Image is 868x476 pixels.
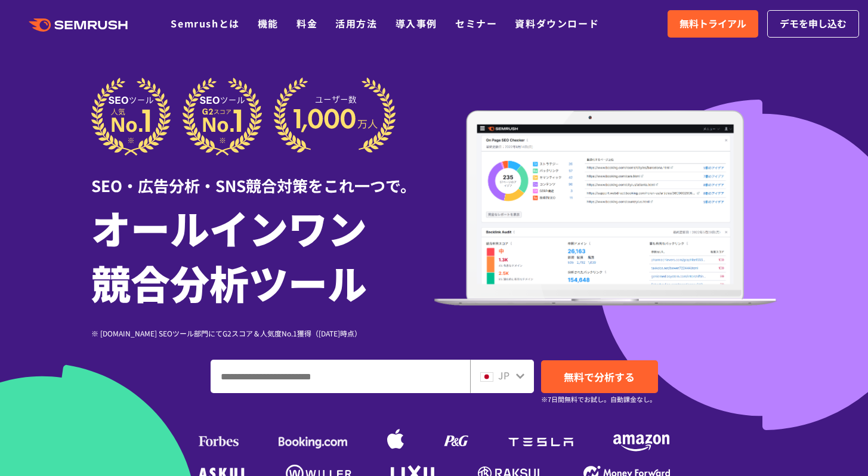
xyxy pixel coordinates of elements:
span: JP [498,368,509,382]
a: 資料ダウンロード [515,16,599,30]
a: 無料で分析する [541,360,658,393]
a: セミナー [455,16,497,30]
small: ※7日間無料でお試し。自動課金なし。 [541,394,656,405]
div: SEO・広告分析・SNS競合対策をこれ一つで。 [91,156,434,197]
a: デモを申し込む [767,10,859,38]
a: 導入事例 [396,16,437,30]
span: デモを申し込む [780,16,847,32]
span: 無料で分析する [564,369,635,384]
a: 活用方法 [335,16,377,30]
a: Semrushとは [171,16,239,30]
a: 料金 [296,16,317,30]
input: ドメイン、キーワードまたはURLを入力してください [211,360,469,392]
div: ※ [DOMAIN_NAME] SEOツール部門にてG2スコア＆人気度No.1獲得（[DATE]時点） [91,327,434,339]
a: 機能 [258,16,279,30]
h1: オールインワン 競合分析ツール [91,200,434,310]
span: 無料トライアル [679,16,746,32]
a: 無料トライアル [668,10,758,38]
